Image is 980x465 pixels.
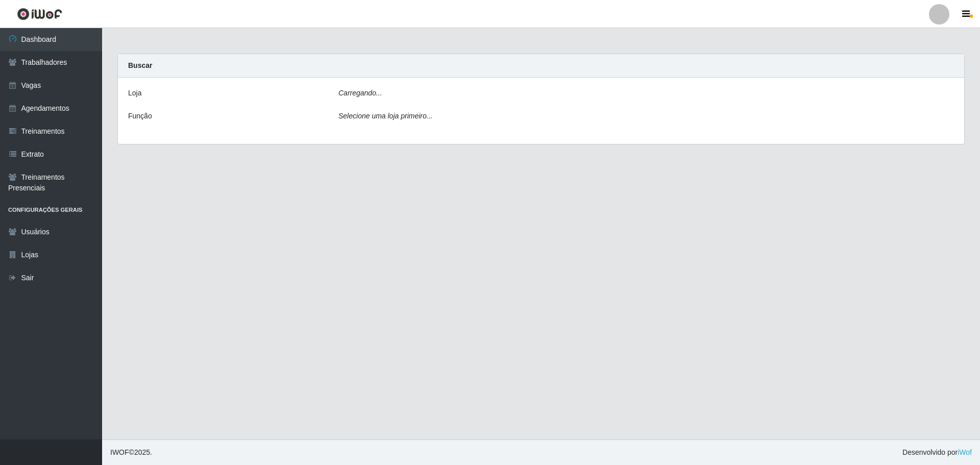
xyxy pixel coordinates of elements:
[338,112,432,120] i: Selecione uma loja primeiro...
[958,448,972,456] a: iWof
[338,89,382,97] i: Carregando...
[128,111,152,121] label: Função
[128,88,141,99] label: Loja
[110,447,152,458] span: © 2025 .
[110,448,129,456] span: IWOF
[128,61,152,69] strong: Buscar
[902,447,972,458] span: Desenvolvido por
[17,8,62,20] img: CoreUI Logo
